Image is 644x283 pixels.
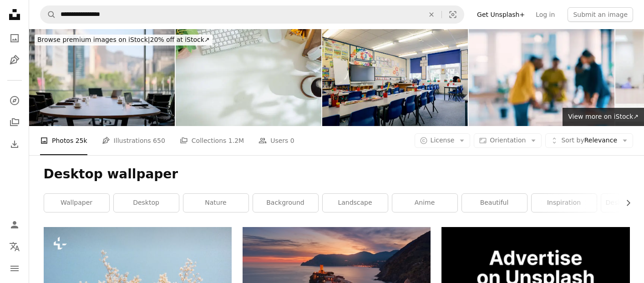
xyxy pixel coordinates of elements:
a: Collections [5,113,24,131]
span: Relevance [561,136,617,145]
a: Collections 1.2M [180,126,244,155]
button: Sort byRelevance [545,133,633,148]
button: Submit an image [568,7,633,22]
a: landscape [323,194,388,212]
button: Visual search [442,6,464,23]
a: background [253,194,318,212]
span: 20% off at iStock ↗ [37,36,210,43]
form: Find visuals sitewide [40,5,464,24]
a: Download History [5,135,24,153]
a: Users 0 [259,126,294,155]
span: Orientation [490,136,526,144]
span: License [431,136,455,144]
span: 650 [153,136,165,146]
span: 1.2M [228,136,244,146]
span: 0 [290,136,294,146]
span: Sort by [561,136,584,144]
a: Illustrations 650 [102,126,165,155]
img: Chairs, table and technology in empty boardroom of corporate office for meeting with window view.... [29,29,175,126]
a: Log in / Sign up [5,216,24,234]
button: scroll list to the right [620,194,630,212]
a: anime [392,194,457,212]
span: Browse premium images on iStock | [37,36,150,43]
button: Language [5,238,24,256]
a: nature [183,194,248,212]
img: Blur, meeting and employees for discussion in office, working and job for creative career. People... [469,29,614,126]
a: View more on iStock↗ [563,108,644,126]
button: License [415,133,471,148]
a: Browse premium images on iStock|20% off at iStock↗ [29,29,218,51]
a: inspiration [532,194,597,212]
button: Clear [421,6,441,23]
a: Illustrations [5,51,24,69]
img: Empty Classroom [322,29,468,126]
h1: Desktop wallpaper [44,166,630,182]
button: Orientation [474,133,542,148]
button: Menu [5,259,24,278]
a: wallpaper [44,194,109,212]
a: beautiful [462,194,527,212]
a: Get Unsplash+ [472,7,530,22]
a: Explore [5,91,24,110]
span: View more on iStock ↗ [568,113,639,120]
a: Photos [5,29,24,47]
a: Log in [530,7,560,22]
button: Search Unsplash [41,6,56,23]
img: Top view white office desk with keyboard, coffee cup, headphone and stationery. [176,29,321,126]
a: desktop [114,194,179,212]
